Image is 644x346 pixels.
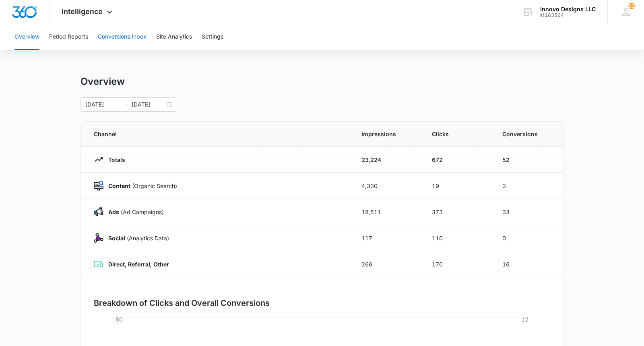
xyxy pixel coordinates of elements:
[80,76,125,88] h1: Overview
[493,199,563,225] td: 33
[540,6,596,12] div: account name
[116,316,123,323] tspan: 80
[156,24,192,50] button: Site Analytics
[94,130,342,138] span: Channel
[14,24,39,50] button: Overview
[108,261,169,268] strong: Direct, Referral, Other
[108,209,119,215] strong: Ads
[202,24,223,50] button: Settings
[628,3,635,9] span: 53
[493,173,563,199] td: 3
[422,173,493,199] td: 19
[352,199,422,225] td: 18,511
[352,147,422,173] td: 23,224
[94,181,103,190] img: Content
[98,24,147,50] button: Conversions Inbox
[422,225,493,251] td: 110
[352,173,422,199] td: 4,330
[62,7,103,16] span: Intelligence
[108,182,130,189] strong: Content
[521,316,528,323] tspan: 12
[94,297,270,309] h3: Breakdown of Clicks and Overall Conversions
[493,225,563,251] td: 0
[352,225,422,251] td: 117
[122,101,128,108] span: to
[422,251,493,277] td: 170
[49,24,88,50] button: Period Reports
[108,235,125,242] strong: Social
[493,147,563,173] td: 52
[540,12,596,18] div: account id
[352,251,422,277] td: 266
[94,233,103,243] img: Social
[502,130,550,138] span: Conversions
[132,100,165,109] input: End date
[103,182,177,190] p: (Organic Search)
[103,156,125,164] p: Totals
[85,100,119,109] input: Start date
[94,207,103,217] img: Ads
[422,199,493,225] td: 373
[361,130,413,138] span: Impressions
[628,3,635,9] div: notifications count
[422,147,493,173] td: 672
[493,251,563,277] td: 16
[103,234,169,242] p: (Analytics Data)
[432,130,483,138] span: Clicks
[103,208,164,216] p: (Ad Campaigns)
[122,101,128,108] span: swap-right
